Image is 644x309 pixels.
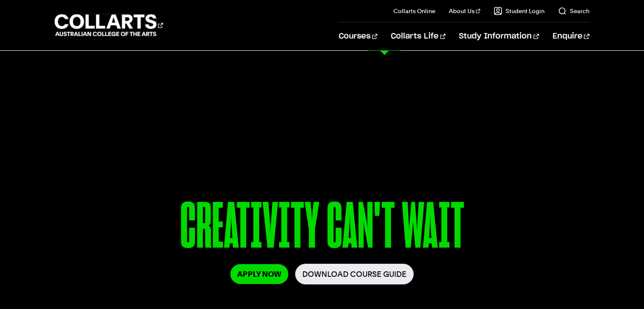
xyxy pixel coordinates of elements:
a: Study Information [459,22,539,50]
p: CREATIVITY CAN'T WAIT [72,194,572,264]
a: Enquire [553,22,589,50]
a: Student Login [494,7,544,15]
a: About Us [449,7,480,15]
a: Collarts Online [393,7,435,15]
a: Search [558,7,589,15]
a: Download Course Guide [295,264,414,284]
div: Go to homepage [55,13,163,37]
a: Apply Now [230,264,288,284]
a: Collarts Life [391,22,445,50]
a: Courses [339,22,377,50]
